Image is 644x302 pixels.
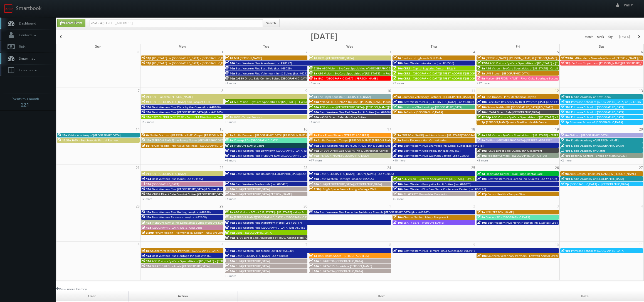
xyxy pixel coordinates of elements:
span: Best Western Plus Executive Residency Phoenix [GEOGRAPHIC_DATA] (Loc #03167) [320,210,430,214]
span: Smile Doctors - [PERSON_NAME] Chapel [PERSON_NAME] Orthodontic [150,133,243,137]
a: +3 more [477,158,488,162]
span: 1a [477,95,485,99]
span: 10a [142,226,151,229]
span: 10a [142,187,151,191]
span: 10a [142,110,151,114]
span: 8a [225,133,233,137]
span: Kiddie Academy of [PERSON_NAME] [571,138,618,142]
span: 12p [561,61,571,65]
span: HGV - [GEOGRAPHIC_DATA] [318,56,354,60]
span: 11a [142,264,151,268]
span: 12p [477,192,487,196]
span: [US_STATE] de [GEOGRAPHIC_DATA] - [GEOGRAPHIC_DATA] [152,56,229,60]
span: BrightSpace Senior Living - College Walk [322,187,377,191]
span: 10a [225,249,235,253]
span: Primrose School of [GEOGRAPHIC_DATA] [571,110,624,114]
span: Best Western Plus Heritage Inn (Loc #44463) [152,254,212,258]
span: Southern Veterinary Partners - [GEOGRAPHIC_DATA][PERSON_NAME] [402,95,493,99]
span: 7a [477,56,485,60]
span: 10a [309,144,319,148]
span: CBRE - [GEOGRAPHIC_DATA][STREET_ADDRESS][GEOGRAPHIC_DATA] [403,76,492,80]
span: AEG Vision - EyeCare Specialties of [US_STATE] – [PERSON_NAME] Eye Care [486,133,585,137]
span: Dashboard [16,21,36,26]
a: +4 more [225,197,236,201]
span: Best Western Plus [PERSON_NAME][GEOGRAPHIC_DATA] (Loc #66006) [236,154,328,158]
span: Best Western Tradewinds (Loc #05429) [236,182,288,186]
span: Smile Doctors - [GEOGRAPHIC_DATA] [PERSON_NAME] Orthodontics [234,133,324,137]
span: Best Western Plus Aberdeen (Loc #48177) [236,61,292,65]
span: 3p [477,120,485,124]
span: 10a [393,61,403,65]
span: Forum Health - Tampa Clinic [488,192,526,196]
span: Smartmap [16,56,35,61]
span: 10a [561,95,570,99]
a: +2 more [225,81,236,85]
span: 9a [477,215,485,219]
span: Best Western Plus Shamrock Inn &amp; Suites (Loc #44518) [403,144,483,148]
span: 10a [393,215,403,219]
span: 10a [477,254,487,258]
span: 10a [225,172,235,176]
span: Concept3D - [GEOGRAPHIC_DATA] [234,138,278,142]
span: CNB04 Direct Sale Quality Inn & Conference Center [320,149,388,153]
span: Contacts [16,33,38,37]
span: 7a [225,100,233,104]
span: AEG Vision - EyeCare Specialties of [US_STATE] – [PERSON_NAME] EyeCare [152,259,251,263]
span: 6a [142,133,149,137]
span: 8a [309,133,317,137]
span: Best Western Plus Bellingham (Loc #48188) [152,210,211,214]
a: +6 more [225,158,236,162]
span: HGV - Tahoe Seasons [234,115,263,119]
span: Smile Doctors - Hall Orthodontics [402,138,447,142]
span: 10a [225,187,235,191]
span: ESA - #9378 - [PERSON_NAME] [403,221,444,224]
span: 9a [142,100,149,104]
span: FL508 Direct Sale Quality Inn Oceanfront [487,149,542,153]
span: Rack Room Shoes - [STREET_ADDRESS] [318,133,369,137]
span: BU #24375 Brookdale Mandarin [403,192,446,196]
span: Maison [PERSON_NAME] - River Oaks Boutique Second Shoot [486,76,567,80]
span: HGV - Beachwoods Partial Reshoot [72,138,119,142]
span: Forum Health - Pro Active Wellness - [GEOGRAPHIC_DATA] [150,144,227,148]
span: Best Western Plus Laredo Inn & Suites (Loc #44702) [487,177,557,181]
span: Kiddie Academy of [GEOGRAPHIC_DATA] [68,133,120,137]
span: 10a [477,221,487,224]
span: AEG Vision - ECS of [US_STATE] - [US_STATE] Valley Family Eye Care [234,210,323,214]
span: 10a [477,105,487,109]
span: 9a [477,76,485,80]
span: 10a [225,71,235,75]
span: 9a [561,133,569,137]
span: AEG Vision - EyeCare Specialties of [US_STATE] – Drs. [PERSON_NAME] and [PERSON_NAME]-Ost and Ass... [402,177,566,181]
a: Create Event [57,19,85,27]
span: 10a [309,182,319,186]
a: +17 more [309,158,322,162]
span: 10a [393,76,403,80]
a: +12 more [141,120,154,124]
span: Cirillas - [GEOGRAPHIC_DATA] [569,133,608,137]
span: 10p [142,56,151,60]
span: AEG Vision - EyeCare Specialties of [US_STATE] – EyeCare in [GEOGRAPHIC_DATA] [234,100,341,104]
span: Best Western Bonnyville Inn & Suites (Loc #61075) [403,182,471,186]
span: 7:30a [477,61,489,65]
span: 10a [309,172,319,176]
span: 7a [393,133,401,137]
span: Best Western Plus North Houston Inn & Suites (Loc #44475) [487,221,568,224]
span: Best Western Plus Boulder [GEOGRAPHIC_DATA] (Loc #06179) [236,172,318,176]
span: 10a [393,105,403,109]
span: [PERSON_NAME][GEOGRAPHIC_DATA] [320,154,369,158]
span: CA559 Direct Sale Comfort Suites [GEOGRAPHIC_DATA] [236,76,308,80]
span: *RESCHEDULING* CBRE - Port of LA Distribution Center - [GEOGRAPHIC_DATA] 1 [152,115,258,119]
span: 10a [561,149,570,153]
span: Best Western Plus [GEOGRAPHIC_DATA] & Suites (Loc #61086) [152,187,235,191]
span: 7a [477,172,485,176]
span: 10a [142,115,151,119]
span: 11a [142,259,151,263]
span: 10a [561,154,570,158]
span: 10a [225,236,235,240]
span: 10a [561,249,570,253]
span: Concept3D - [GEOGRAPHIC_DATA] [486,215,530,219]
span: Best Western Plus Waterfront Hotel (Loc #66117) [236,221,302,224]
span: BU #[GEOGRAPHIC_DATA] [236,259,270,263]
span: 10a [309,154,319,158]
span: 10a [477,177,487,181]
